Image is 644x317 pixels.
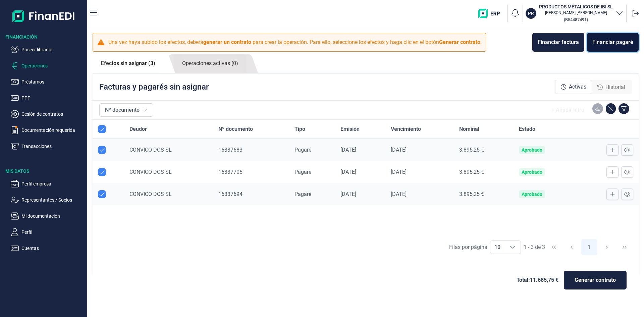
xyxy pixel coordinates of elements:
[21,78,85,86] p: Préstamos
[555,80,592,94] div: Activas
[21,126,85,134] p: Documentación requerida
[524,245,545,250] span: 1 - 3 de 3
[98,125,106,133] div: All items selected
[340,147,380,153] div: [DATE]
[218,125,253,133] span: Nº documento
[391,147,449,153] div: [DATE]
[522,169,542,175] div: Aprobado
[459,191,508,198] div: 3.895,25 €
[294,191,311,197] span: Pagaré
[21,46,85,54] p: Poseer librador
[11,228,85,236] button: Perfil
[539,10,613,15] p: [PERSON_NAME] [PERSON_NAME]
[21,244,85,252] p: Cuentas
[575,276,616,284] span: Generar contrato
[538,38,579,46] div: Financiar factura
[539,3,613,10] h3: PRODUCTOS METALICOS DE IBI SL
[528,10,534,17] p: PR
[129,147,172,153] span: CONVICO DOS SL
[459,125,479,133] span: Nominal
[340,125,360,133] span: Emisión
[522,192,542,197] div: Aprobado
[587,33,639,52] button: Financiar pagaré
[340,191,380,198] div: [DATE]
[11,212,85,220] button: Mi documentación
[218,147,243,153] span: 16337683
[21,94,85,102] p: PPP
[108,38,482,46] p: Una vez haya subido los efectos, deberá para crear la operación. Para ello, seleccione los efecto...
[504,241,521,254] div: Choose
[294,147,311,153] span: Pagaré
[203,39,251,45] b: generar un contrato
[99,103,153,117] button: Nº documento
[218,169,243,175] span: 16337705
[522,147,542,153] div: Aprobado
[569,83,586,91] span: Activas
[11,126,85,134] button: Documentación requerida
[98,146,106,154] div: Row Unselected null
[526,3,624,23] button: PRPRODUCTOS METALICOS DE IBI SL[PERSON_NAME] [PERSON_NAME](B54487491)
[93,54,164,72] a: Efectos sin asignar (3)
[592,38,633,46] div: Financiar pagaré
[218,191,243,197] span: 16337694
[592,81,631,94] div: Historial
[174,54,247,73] a: Operaciones activas (0)
[532,33,584,52] button: Financiar factura
[12,5,75,27] img: Logo de aplicación
[11,142,85,150] button: Transacciones
[564,17,588,22] small: Copiar cif
[11,180,85,188] button: Perfil empresa
[99,82,209,92] p: Facturas y pagarés sin asignar
[391,191,449,198] div: [DATE]
[616,239,633,255] button: Last Page
[21,62,85,70] p: Operaciones
[391,169,449,175] div: [DATE]
[21,180,85,188] p: Perfil empresa
[21,110,85,118] p: Cesión de contratos
[11,78,85,86] button: Préstamos
[129,169,172,175] span: CONVICO DOS SL
[11,196,85,204] button: Representantes / Socios
[294,169,311,175] span: Pagaré
[11,244,85,252] button: Cuentas
[517,276,558,284] span: Total: 11.685,75 €
[11,62,85,70] button: Operaciones
[459,147,508,153] div: 3.895,25 €
[21,228,85,236] p: Perfil
[563,239,580,255] button: Previous Page
[21,196,85,204] p: Representantes / Socios
[11,94,85,102] button: PPP
[581,239,597,255] button: Page 1
[98,168,106,176] div: Row Unselected null
[391,125,421,133] span: Vencimiento
[98,190,106,198] div: Row Unselected null
[490,241,504,254] span: 10
[129,191,172,197] span: CONVICO DOS SL
[439,39,480,45] b: Generar contrato
[546,239,562,255] button: First Page
[459,169,508,175] div: 3.895,25 €
[294,125,305,133] span: Tipo
[478,9,505,18] img: erp
[21,212,85,220] p: Mi documentación
[21,142,85,150] p: Transacciones
[449,243,487,251] div: Filas por página
[564,271,627,289] button: Generar contrato
[11,110,85,118] button: Cesión de contratos
[340,169,380,175] div: [DATE]
[599,239,615,255] button: Next Page
[605,83,625,91] span: Historial
[519,125,535,133] span: Estado
[11,46,85,54] button: Poseer librador
[129,125,147,133] span: Deudor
